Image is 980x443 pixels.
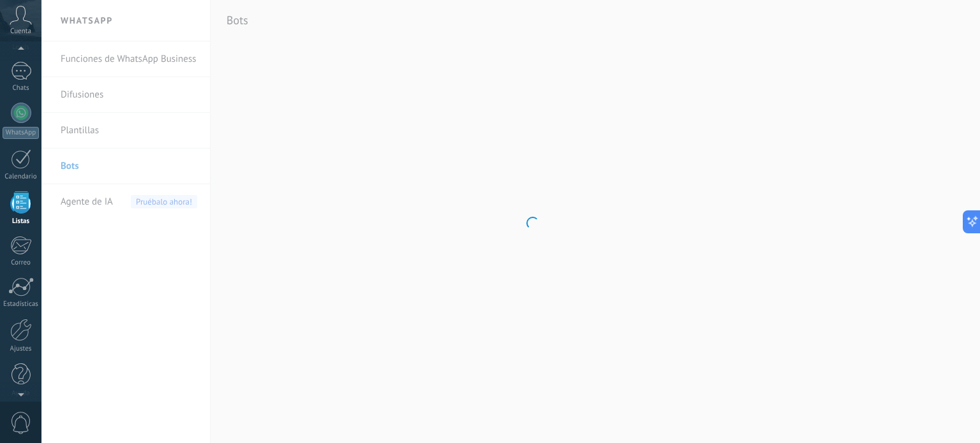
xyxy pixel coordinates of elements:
[3,345,40,353] div: Ajustes
[3,217,40,226] div: Listas
[3,300,40,309] div: Estadísticas
[10,27,31,36] span: Cuenta
[3,127,39,139] div: WhatsApp
[3,173,40,181] div: Calendario
[3,84,40,92] div: Chats
[3,259,40,267] div: Correo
